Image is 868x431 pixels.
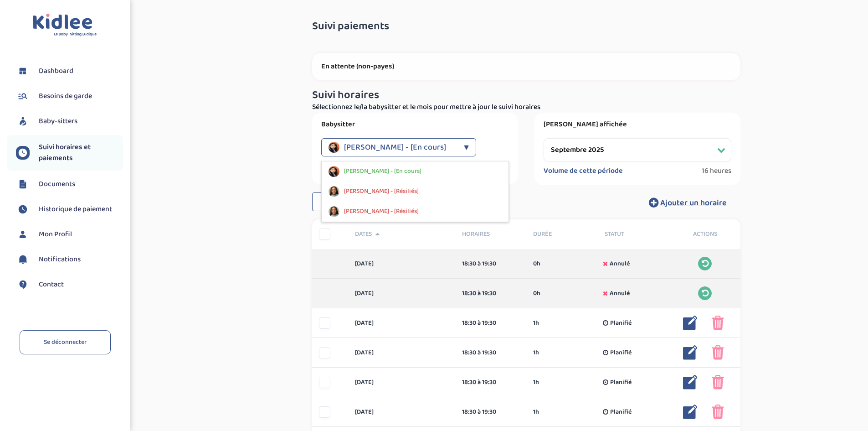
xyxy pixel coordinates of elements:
a: Mon Profil [16,228,123,241]
span: Notifications [39,254,81,265]
span: 0h [533,259,540,269]
label: Volume de cette période [544,166,623,176]
img: poubelle_rose.png [712,316,724,330]
span: Planifié [610,378,632,387]
span: Annulé [610,289,630,298]
span: 1h [533,407,539,417]
img: suivihoraire.svg [16,203,30,216]
img: documents.svg [16,177,30,191]
span: Planifié [610,407,632,417]
div: [DATE] [348,289,455,298]
span: [PERSON_NAME] - [Résiliés] [344,207,419,216]
span: 1h [533,378,539,387]
label: [PERSON_NAME] affichée [544,120,731,129]
img: modifier_bleu.png [683,345,698,360]
span: 16 heures [702,166,731,176]
span: 1h [533,318,539,328]
img: babysitters.svg [16,114,30,128]
span: Historique de paiement [39,204,112,215]
a: Notifications [16,253,123,266]
img: dashboard.svg [16,64,30,78]
span: 1h [533,348,539,358]
div: [DATE] [348,378,455,387]
a: Suivi horaires et paiements [16,142,123,164]
span: Planifié [610,348,632,358]
span: Besoins de garde [39,91,92,102]
span: Contact [39,279,64,290]
span: [PERSON_NAME] - [En cours] [344,166,421,176]
span: Documents [39,179,75,190]
span: Planifié [610,318,632,328]
img: modifier_bleu.png [683,316,698,330]
img: besoin.svg [16,89,30,103]
div: 18:30 à 19:30 [462,348,520,358]
span: [PERSON_NAME] - [Résiliés] [344,187,419,196]
span: Suivi paiements [312,21,389,32]
span: Dashboard [39,66,73,77]
div: [DATE] [348,407,455,417]
span: [PERSON_NAME] - [En cours] [344,138,446,156]
img: avatar_ntumba-mukuna-lajoie_2024_11_14_16_24_14.png [329,186,339,197]
div: 18:30 à 19:30 [462,259,520,269]
div: 18:30 à 19:30 [462,378,520,387]
label: Babysitter [321,120,509,129]
div: Actions [669,229,741,239]
button: Modifier mes horaires généraux [312,192,454,212]
img: poubelle_rose.png [712,345,724,360]
img: suivihoraire.svg [16,146,30,160]
div: Statut [598,229,669,239]
img: profil.svg [16,228,30,241]
img: poubelle_rose.png [712,375,724,389]
img: avatar_shi-caroline.jpeg [329,142,339,153]
div: 18:30 à 19:30 [462,289,520,298]
span: Annulé [610,259,630,269]
span: Baby-sitters [39,116,77,127]
div: [DATE] [348,318,455,328]
img: modifier_bleu.png [683,405,698,419]
p: En attente (non-payes) [321,62,731,71]
a: Documents [16,177,123,191]
img: contact.svg [16,278,30,291]
a: Contact [16,278,123,291]
img: avatar_shi-caroline.jpeg [329,166,339,177]
h3: Suivi horaires [312,89,740,101]
span: Suivi horaires et paiements [39,142,123,164]
button: Ajouter un horaire [635,192,740,213]
div: ▼ [464,138,469,156]
div: [DATE] [348,348,455,358]
a: Se déconnecter [20,330,111,354]
img: notification.svg [16,253,30,266]
img: poubelle_rose.png [712,405,724,419]
img: avatar_ntumba-mukuna-lajoie_2024_11_14_16_24_14.png [329,206,339,217]
span: Mon Profil [39,229,72,240]
div: [DATE] [348,259,455,269]
div: 18:30 à 19:30 [462,407,520,417]
span: Horaires [462,229,520,239]
img: logo.svg [33,14,97,37]
a: Baby-sitters [16,114,123,128]
img: modifier_bleu.png [683,375,698,389]
span: 0h [533,289,540,298]
a: Historique de paiement [16,203,123,216]
div: 18:30 à 19:30 [462,318,520,328]
p: Sélectionnez le/la babysitter et le mois pour mettre à jour le suivi horaires [312,102,740,113]
div: Durée [526,229,598,239]
div: Dates [348,229,455,239]
a: Dashboard [16,64,123,78]
span: Ajouter un horaire [660,197,727,209]
a: Besoins de garde [16,89,123,103]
